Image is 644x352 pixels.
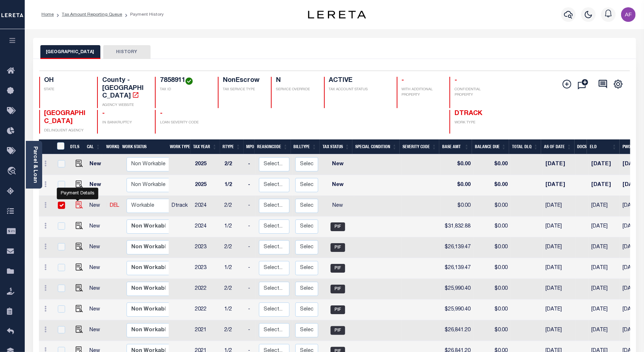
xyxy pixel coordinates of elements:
[67,139,84,154] th: DTLS
[119,139,169,154] th: Work Status
[329,77,388,85] h4: ACTIVE
[102,120,146,126] p: IN BANKRUPTCY
[509,139,541,154] th: Total DLQ: activate to sort column ascending
[57,188,98,199] div: Payment Details
[587,139,619,154] th: ELD: activate to sort column ascending
[588,300,620,320] td: [DATE]
[245,320,256,341] td: -
[41,12,54,17] a: Home
[245,237,256,258] td: -
[192,175,221,196] td: 2025
[276,77,315,85] h4: N
[543,154,576,175] td: [DATE]
[588,279,620,300] td: [DATE]
[543,217,576,237] td: [DATE]
[543,196,576,217] td: [DATE]
[320,139,353,154] th: Tax Status: activate to sort column ascending
[588,196,620,217] td: [DATE]
[321,196,354,217] td: New
[223,77,262,85] h4: NonEscrow
[191,139,220,154] th: Tax Year: activate to sort column ascending
[441,154,473,175] td: $0.00
[122,11,164,18] li: Payment History
[221,175,245,196] td: 1/2
[102,110,105,117] span: -
[87,217,107,237] td: New
[84,139,103,154] th: CAL: activate to sort column ascending
[621,7,636,22] img: svg+xml;base64,PHN2ZyB4bWxucz0iaHR0cDovL3d3dy53My5vcmcvMjAwMC9zdmciIHBvaW50ZXItZXZlbnRzPSJub25lIi...
[400,139,439,154] th: Severity Code: activate to sort column ascending
[102,77,146,100] h4: County - [GEOGRAPHIC_DATA]
[543,175,576,196] td: [DATE]
[220,139,244,154] th: RType: activate to sort column ascending
[245,279,256,300] td: -
[402,87,441,98] p: WITH ADDITIONAL PROPERTY
[221,237,245,258] td: 2/2
[321,154,354,175] td: New
[331,285,345,293] span: PIF
[543,279,576,300] td: [DATE]
[331,243,345,252] span: PIF
[331,222,345,231] span: PIF
[62,12,122,17] a: Tax Amount Reporting Queue
[541,139,575,154] th: As of Date: activate to sort column ascending
[167,139,191,154] th: Work Type
[331,264,345,273] span: PIF
[160,87,209,92] p: TAX ID
[192,217,221,237] td: 2024
[44,110,86,125] span: [GEOGRAPHIC_DATA]
[473,196,511,217] td: $0.00
[192,320,221,341] td: 2021
[473,279,511,300] td: $0.00
[44,87,88,92] p: STATE
[331,305,345,314] span: PIF
[160,77,209,85] h4: 7858911
[441,217,473,237] td: $31,832.88
[441,300,473,320] td: $25,990.40
[192,300,221,320] td: 2022
[103,139,119,154] th: WorkQ
[160,120,209,126] p: LOAN SEVERITY CODE
[588,154,620,175] td: [DATE]
[245,154,256,175] td: -
[44,128,88,134] p: DELINQUENT AGENCY
[473,217,511,237] td: $0.00
[352,139,400,154] th: Special Condition: activate to sort column ascending
[473,175,511,196] td: $0.00
[44,77,88,85] h4: OH
[221,217,245,237] td: 1/2
[543,300,576,320] td: [DATE]
[245,196,256,217] td: -
[441,237,473,258] td: $26,139.47
[575,139,587,154] th: Docs
[441,196,473,217] td: $0.00
[321,175,354,196] td: New
[192,258,221,279] td: 2023
[87,196,107,217] td: New
[291,139,320,154] th: BillType: activate to sort column ascending
[192,196,221,217] td: 2024
[473,154,511,175] td: $0.00
[473,258,511,279] td: $0.00
[87,279,107,300] td: New
[245,175,256,196] td: -
[588,258,620,279] td: [DATE]
[588,320,620,341] td: [DATE]
[455,120,499,126] p: WORK TYPE
[192,154,221,175] td: 2025
[473,237,511,258] td: $0.00
[455,77,457,84] span: -
[543,237,576,258] td: [DATE]
[331,326,345,335] span: PIF
[244,139,255,154] th: MPO
[276,87,315,92] p: SERVICE OVERRIDE
[53,139,68,154] th: &nbsp;
[169,196,192,217] td: Dtrack
[87,320,107,341] td: New
[245,300,256,320] td: -
[103,45,151,59] button: HISTORY
[87,175,107,196] td: New
[102,103,146,108] p: AGENCY WEBSITE
[441,258,473,279] td: $26,139.47
[441,320,473,341] td: $26,841.20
